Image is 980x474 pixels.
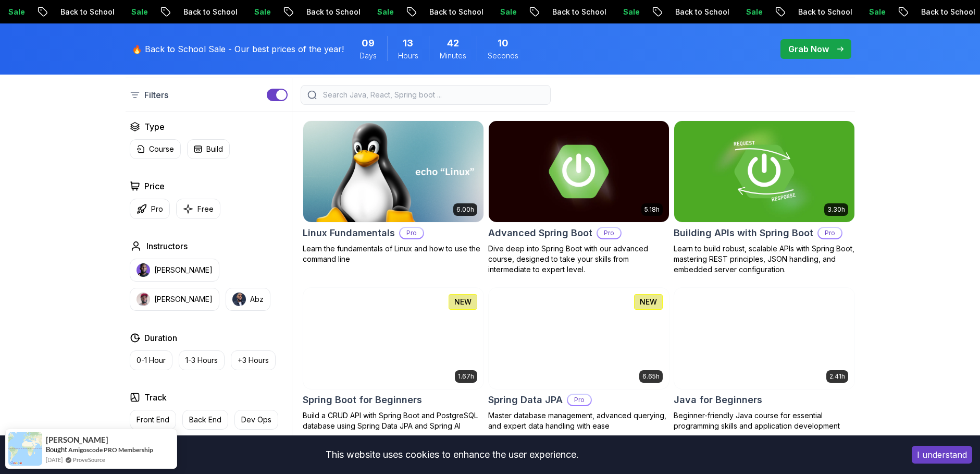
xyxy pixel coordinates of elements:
p: [PERSON_NAME] [154,265,213,275]
img: instructor img [137,263,150,277]
p: Dev Ops [241,415,271,425]
button: instructor img[PERSON_NAME] [130,259,219,282]
p: Pro [400,228,423,238]
p: 6.65h [642,372,660,381]
span: Days [359,51,377,61]
p: Course [149,144,174,154]
img: Building APIs with Spring Boot card [674,121,854,222]
a: Building APIs with Spring Boot card3.30hBuilding APIs with Spring BootProLearn to build robust, s... [674,120,855,275]
img: instructor img [137,293,150,306]
span: [PERSON_NAME] [46,435,108,444]
p: Learn to build robust, scalable APIs with Spring Boot, mastering REST principles, JSON handling, ... [674,244,855,275]
p: Back End [189,415,221,425]
p: Beginner-friendly Java course for essential programming skills and application development [674,410,855,431]
img: Spring Boot for Beginners card [303,288,483,389]
a: Advanced Spring Boot card5.18hAdvanced Spring BootProDive deep into Spring Boot with our advanced... [488,120,669,275]
p: Filters [144,89,168,101]
p: Back to School [172,7,243,17]
img: instructor img [232,293,246,306]
span: 42 Minutes [447,36,459,51]
button: Course [130,139,181,159]
button: Free [176,199,220,219]
img: provesource social proof notification image [8,432,42,466]
button: Pro [130,199,170,219]
p: Sale [489,7,522,17]
p: Back to School [295,7,366,17]
a: Spring Data JPA card6.65hNEWSpring Data JPAProMaster database management, advanced querying, and ... [488,287,669,431]
p: Pro [598,228,621,238]
p: NEW [454,297,472,307]
h2: Java for Beginners [674,393,762,407]
p: Pro [568,395,591,405]
p: Back to School [664,7,735,17]
h2: Spring Boot for Beginners [303,393,422,407]
h2: Linux Fundamentals [303,226,395,240]
button: Accept cookies [912,446,972,464]
p: [PERSON_NAME] [154,294,213,305]
div: This website uses cookies to enhance the user experience. [8,443,896,466]
a: Amigoscode PRO Membership [68,446,153,454]
a: Java for Beginners card2.41hJava for BeginnersBeginner-friendly Java course for essential program... [674,287,855,431]
p: Pro [818,228,841,238]
button: 0-1 Hour [130,350,172,370]
p: 🔥 Back to School Sale - Our best prices of the year! [132,43,344,55]
p: Sale [612,7,645,17]
p: Dive deep into Spring Boot with our advanced course, designed to take your skills from intermedia... [488,244,669,275]
p: 3.30h [827,205,845,214]
span: 13 Hours [403,36,413,51]
h2: Spring Data JPA [488,393,563,407]
p: Back to School [787,7,858,17]
p: Learn the fundamentals of Linux and how to use the command line [303,244,484,264]
p: Master database management, advanced querying, and expert data handling with ease [488,410,669,431]
button: Dev Ops [234,410,278,430]
h2: Track [144,391,167,404]
button: Build [187,139,230,159]
button: +3 Hours [231,350,276,370]
p: Pro [151,204,163,214]
input: Search Java, React, Spring boot ... [321,90,544,100]
p: Back to School [418,7,489,17]
p: NEW [640,297,657,307]
p: Build [206,144,223,154]
h2: Duration [144,332,177,344]
img: Spring Data JPA card [489,288,669,389]
span: [DATE] [46,455,63,464]
span: 9 Days [362,36,375,51]
a: Spring Boot for Beginners card1.67hNEWSpring Boot for BeginnersBuild a CRUD API with Spring Boot ... [303,287,484,431]
img: Linux Fundamentals card [299,118,488,224]
a: ProveSource [73,455,105,464]
p: 1.67h [458,372,474,381]
p: 1-3 Hours [185,355,218,366]
img: Advanced Spring Boot card [489,121,669,222]
p: 6.00h [456,205,474,214]
img: Java for Beginners card [674,288,854,389]
button: Back End [182,410,228,430]
p: Back to School [541,7,612,17]
span: Bought [46,445,67,454]
p: Sale [858,7,891,17]
h2: Type [144,120,165,133]
p: 0-1 Hour [137,355,166,366]
h2: Advanced Spring Boot [488,226,592,240]
button: instructor img[PERSON_NAME] [130,288,219,311]
h2: Building APIs with Spring Boot [674,226,813,240]
p: Front End [137,415,169,425]
h2: Instructors [146,240,188,252]
p: Free [197,204,214,214]
span: Minutes [440,51,466,61]
p: Grab Now [788,43,829,55]
p: Back to School [49,7,120,17]
p: Sale [243,7,276,17]
a: Linux Fundamentals card6.00hLinux FundamentalsProLearn the fundamentals of Linux and how to use t... [303,120,484,264]
p: 5.18h [644,205,660,214]
button: 1-3 Hours [179,350,225,370]
h2: Price [144,180,165,192]
span: 10 Seconds [498,36,508,51]
p: Abz [250,294,264,305]
span: Seconds [488,51,518,61]
p: Sale [735,7,768,17]
p: Build a CRUD API with Spring Boot and PostgreSQL database using Spring Data JPA and Spring AI [303,410,484,431]
p: 2.41h [829,372,845,381]
button: Front End [130,410,176,430]
button: instructor imgAbz [226,288,270,311]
